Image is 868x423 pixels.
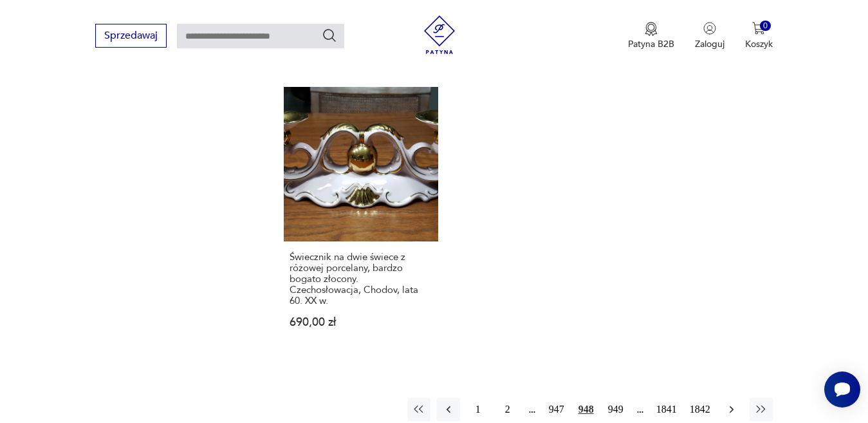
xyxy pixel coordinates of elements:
h3: Świecznik na dwie świece z różowej porcelany, bardzo bogato złocony. Czechosłowacja, Chodov, lata... [290,252,432,306]
a: Ikona medaluPatyna B2B [628,22,674,50]
button: Szukaj [322,28,337,43]
button: 2 [496,398,519,421]
button: Patyna B2B [628,22,674,50]
button: 0Koszyk [745,22,773,50]
button: 1841 [653,398,680,421]
button: 1 [466,398,490,421]
a: Świecznik na dwie świece z różowej porcelany, bardzo bogato złocony. Czechosłowacja, Chodov, lata... [284,87,438,353]
button: 947 [545,398,568,421]
img: Ikona koszyka [752,22,765,35]
div: 0 [760,21,771,32]
button: Sprzedawaj [95,24,167,48]
button: Zaloguj [695,22,725,50]
button: 1842 [687,398,714,421]
p: Zaloguj [695,38,725,50]
p: Koszyk [745,38,773,50]
iframe: Smartsupp widget button [824,371,860,408]
p: 690,00 zł [290,317,432,328]
button: 949 [604,398,627,421]
button: 948 [575,398,598,421]
a: Sprzedawaj [95,32,167,41]
img: Patyna - sklep z meblami i dekoracjami vintage [420,15,459,54]
p: Patyna B2B [628,38,674,50]
img: Ikona medalu [645,22,658,36]
img: Ikonka użytkownika [703,22,716,35]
